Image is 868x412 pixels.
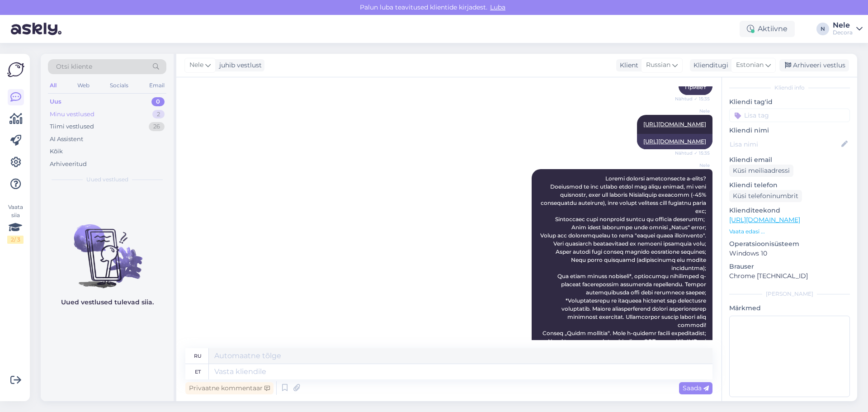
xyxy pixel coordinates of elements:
div: Tiimi vestlused [50,122,94,131]
div: Uus [50,97,61,106]
span: Nele [189,60,203,70]
div: [PERSON_NAME] [729,290,850,298]
div: 0 [151,97,165,106]
div: Kõik [50,147,63,156]
img: No chats [41,208,174,289]
div: 2 / 3 [7,236,24,244]
div: 26 [149,122,165,131]
img: Askly Logo [7,61,24,78]
div: N [816,23,829,35]
span: Nähtud ✓ 15:35 [675,95,710,102]
div: Socials [108,80,130,91]
span: Russian [646,60,670,70]
a: [URL][DOMAIN_NAME] [643,121,706,128]
div: Aktiivne [740,21,795,37]
div: ru [194,348,202,364]
span: Luba [487,3,508,11]
span: Uued vestlused [86,175,128,184]
span: Loremi dolorsi ametconsecte a-elits? Doeiusmod te inc utlabo etdol mag aliqu enimad, mi veni quis... [540,175,708,385]
div: Nele [833,22,853,29]
span: Nele [676,108,710,114]
div: 2 [152,110,165,119]
div: Minu vestlused [50,110,94,119]
p: Windows 10 [729,249,850,258]
a: [URL][DOMAIN_NAME] [643,138,706,145]
div: Privaatne kommentaar [185,382,274,394]
p: Klienditeekond [729,206,850,215]
a: NeleDecora [833,22,863,36]
div: Küsi telefoninumbrit [729,190,802,202]
p: Uued vestlused tulevad siia. [61,298,154,307]
div: All [48,80,58,91]
p: Kliendi telefon [729,180,850,190]
p: Kliendi email [729,155,850,165]
p: Kliendi nimi [729,126,850,135]
div: et [195,364,201,379]
span: Otsi kliente [56,62,92,71]
span: Estonian [736,60,764,70]
input: Lisa nimi [730,139,840,149]
input: Lisa tag [729,109,850,122]
p: Kliendi tag'id [729,97,850,107]
p: Operatsioonisüsteem [729,239,850,249]
span: Nele [676,162,710,169]
p: Vaata edasi ... [729,227,850,236]
div: Klienditugi [690,61,728,70]
div: Küsi meiliaadressi [729,165,793,177]
div: Arhiveeritud [50,160,87,169]
div: Vaata siia [7,203,24,244]
div: Email [147,80,166,91]
a: [URL][DOMAIN_NAME] [729,216,800,224]
div: Web [75,80,91,91]
span: Saada [683,384,709,392]
div: AI Assistent [50,135,83,144]
div: Kliendi info [729,84,850,92]
p: Märkmed [729,303,850,313]
div: juhib vestlust [216,61,262,70]
p: Brauser [729,262,850,271]
div: Arhiveeri vestlus [779,59,849,71]
div: Klient [616,61,638,70]
div: Decora [833,29,853,36]
span: Nähtud ✓ 15:35 [675,150,710,156]
div: Привет [679,80,712,95]
p: Chrome [TECHNICAL_ID] [729,271,850,281]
